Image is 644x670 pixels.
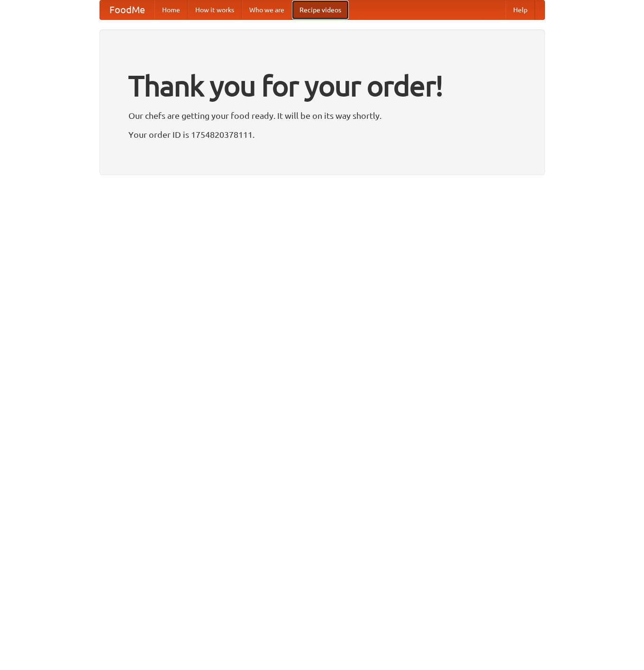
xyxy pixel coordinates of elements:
[292,0,349,19] a: Recipe videos
[154,0,188,19] a: Home
[242,0,292,19] a: Who we are
[100,0,154,19] a: FoodMe
[506,0,535,19] a: Help
[188,0,242,19] a: How it works
[128,108,516,123] p: Our chefs are getting your food ready. It will be on its way shortly.
[128,63,516,108] h1: Thank you for your order!
[128,127,516,142] p: Your order ID is 1754820378111.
